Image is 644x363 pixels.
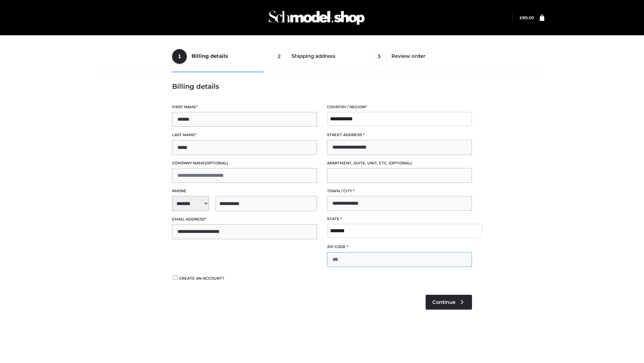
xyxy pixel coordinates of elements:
span: (optional) [389,161,412,165]
label: Street address [327,132,472,138]
h3: Billing details [172,82,472,90]
label: Apartment, suite, unit, etc. [327,160,472,166]
span: Create an account? [179,276,224,281]
a: £89.00 [520,15,534,20]
label: ZIP Code [327,244,472,250]
label: Company name [172,160,317,166]
img: Schmodel Admin 964 [266,4,367,31]
span: Continue [432,299,455,305]
label: Phone [172,188,317,194]
label: Email address [172,216,317,223]
span: (optional) [205,161,228,165]
a: Continue [426,295,472,310]
bdi: 89.00 [520,15,534,20]
input: Create an account? [172,275,178,280]
label: Last name [172,132,317,138]
label: Town / City [327,188,472,194]
label: State [327,216,472,222]
label: First name [172,104,317,110]
label: Country / Region [327,104,472,110]
span: £ [520,15,522,20]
